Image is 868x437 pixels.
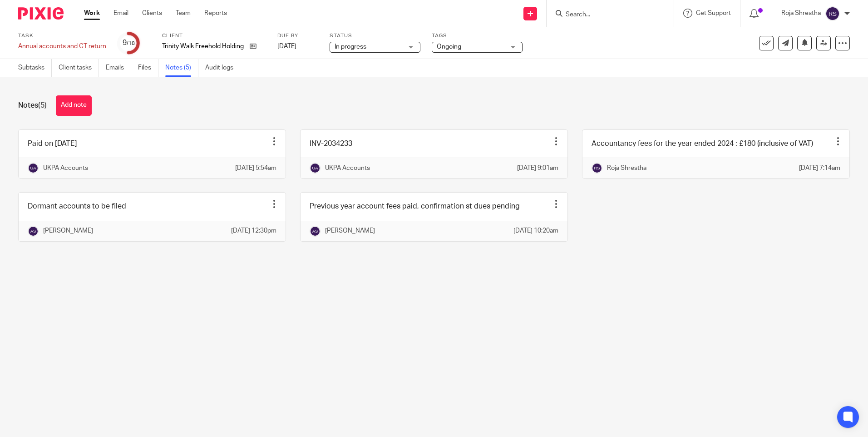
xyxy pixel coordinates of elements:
[18,101,47,110] h1: Notes
[113,9,128,18] a: Email
[517,164,558,173] p: [DATE] 9:01am
[28,163,39,174] img: svg%3E
[138,59,158,77] a: Files
[235,164,276,173] p: [DATE] 5:54am
[18,7,64,20] img: Pixie
[696,10,731,16] span: Get Support
[325,226,375,235] p: [PERSON_NAME]
[18,59,52,77] a: Subtasks
[127,41,135,46] small: /18
[607,164,646,173] p: Roja Shrestha
[330,32,420,40] label: Status
[231,226,276,235] p: [DATE] 12:30pm
[432,32,523,40] label: Tags
[781,9,821,18] p: Roja Shrestha
[513,226,558,235] p: [DATE] 10:20am
[799,164,840,173] p: [DATE] 7:14am
[325,164,370,173] p: UKPA Accounts
[310,226,321,237] img: svg%3E
[162,42,245,51] p: Trinity Walk Freehold Holding Ltd
[825,6,840,21] img: svg%3E
[43,226,93,235] p: [PERSON_NAME]
[18,42,106,51] div: Annual accounts and CT return
[123,38,135,48] div: 9
[205,59,240,77] a: Audit logs
[162,32,266,40] label: Client
[142,9,162,18] a: Clients
[106,59,131,77] a: Emails
[28,226,39,237] img: svg%3E
[38,102,47,109] span: (5)
[165,59,198,77] a: Notes (5)
[277,43,296,50] span: [DATE]
[176,9,191,18] a: Team
[277,32,318,40] label: Due by
[310,163,321,174] img: svg%3E
[84,9,100,18] a: Work
[204,9,227,18] a: Reports
[18,32,106,40] label: Task
[335,44,366,50] span: In progress
[59,59,99,77] a: Client tasks
[565,11,646,19] input: Search
[592,163,602,174] img: svg%3E
[437,44,461,50] span: Ongoing
[56,95,92,116] button: Add note
[43,164,88,173] p: UKPA Accounts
